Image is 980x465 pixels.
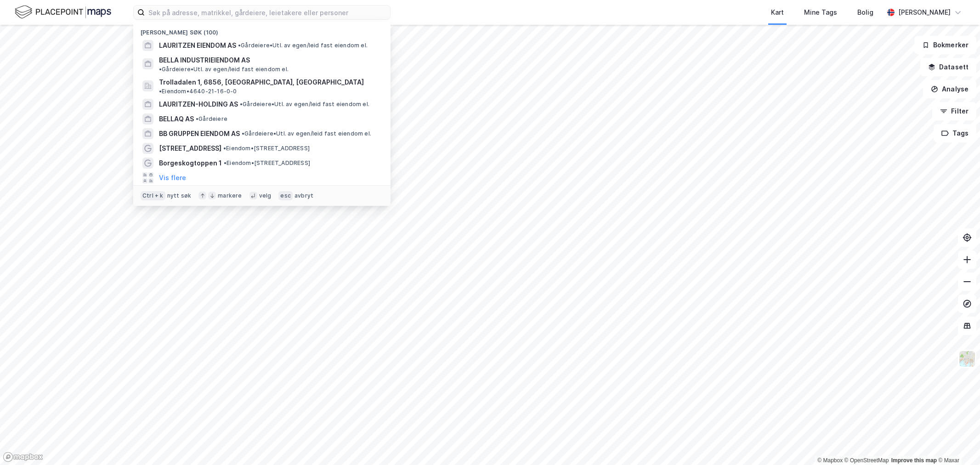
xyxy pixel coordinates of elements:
[159,128,240,139] span: BB GRUPPEN EIENDOM AS
[145,6,390,19] input: Søk på adresse, matrikkel, gårdeiere, leietakere eller personer
[898,7,951,18] div: [PERSON_NAME]
[196,115,227,123] span: Gårdeiere
[934,421,980,465] iframe: Chat Widget
[159,172,186,183] button: Vis flere
[920,58,976,76] button: Datasett
[159,88,237,95] span: Eiendom • 4640-21-16-0-0
[3,452,43,462] a: Mapbox homepage
[15,4,111,20] img: logo.f888ab2527a4732fd821a326f86c7f29.svg
[295,192,313,199] div: avbryt
[242,130,244,137] span: •
[224,159,310,167] span: Eiendom • [STREET_ADDRESS]
[159,55,250,66] span: BELLA INDUSTRIEIENDOM AS
[804,7,837,18] div: Mine Tags
[159,99,238,110] span: LAURITZEN-HOLDING AS
[934,421,980,465] div: Kontrollprogram for chat
[259,192,272,199] div: velg
[923,80,976,98] button: Analyse
[238,42,368,49] span: Gårdeiere • Utl. av egen/leid fast eiendom el.
[167,192,192,199] div: nytt søk
[240,101,243,108] span: •
[159,113,194,125] span: BELLAQ AS
[159,88,162,95] span: •
[934,124,976,142] button: Tags
[857,7,873,18] div: Bolig
[278,191,293,200] div: esc
[958,350,976,368] img: Z
[817,457,843,464] a: Mapbox
[223,145,310,152] span: Eiendom • [STREET_ADDRESS]
[159,66,162,73] span: •
[159,158,222,169] span: Borgeskogtoppen 1
[240,101,369,108] span: Gårdeiere • Utl. av egen/leid fast eiendom el.
[914,36,976,54] button: Bokmerker
[133,22,391,38] div: [PERSON_NAME] søk (100)
[844,457,889,464] a: OpenStreetMap
[218,192,242,199] div: markere
[159,77,364,88] span: Trolladalen 1, 6856, [GEOGRAPHIC_DATA], [GEOGRAPHIC_DATA]
[196,115,198,122] span: •
[891,457,937,464] a: Improve this map
[242,130,371,137] span: Gårdeiere • Utl. av egen/leid fast eiendom el.
[159,143,221,154] span: [STREET_ADDRESS]
[771,7,784,18] div: Kart
[223,145,226,152] span: •
[238,42,241,49] span: •
[159,66,289,73] span: Gårdeiere • Utl. av egen/leid fast eiendom el.
[932,102,976,120] button: Filter
[159,40,236,51] span: LAURITZEN EIENDOM AS
[224,159,227,166] span: •
[141,191,165,200] div: Ctrl + k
